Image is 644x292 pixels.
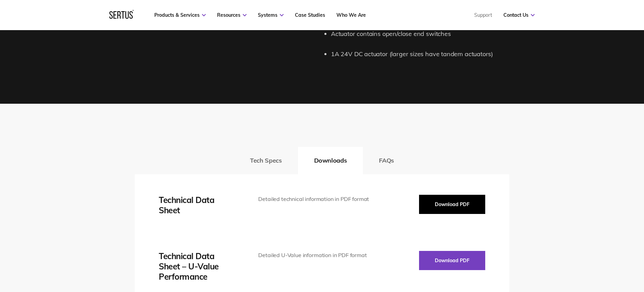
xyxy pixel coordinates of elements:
[159,251,238,282] div: Technical Data Sheet – U-Value Performance
[363,147,410,174] button: FAQs
[159,195,238,215] div: Technical Data Sheet
[258,251,372,260] div: Detailed U-Value information in PDF format
[419,251,485,270] button: Download PDF
[419,195,485,214] button: Download PDF
[331,49,509,59] li: 1A 24V DC actuator (larger sizes have tandem actuators)
[258,195,372,204] div: Detailed technical information in PDF format
[258,12,284,18] a: Systems
[234,147,298,174] button: Tech Specs
[503,12,535,18] a: Contact Us
[217,12,247,18] a: Resources
[154,12,206,18] a: Products & Services
[336,12,366,18] a: Who We Are
[474,12,492,18] a: Support
[331,29,509,39] li: Actuator contains open/close end switches
[295,12,325,18] a: Case Studies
